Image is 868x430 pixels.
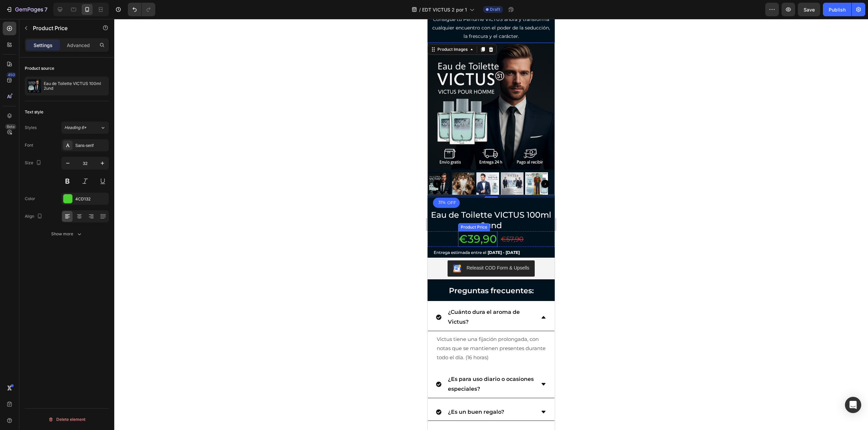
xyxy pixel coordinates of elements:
[3,3,51,16] button: 7
[73,215,97,225] div: €57,90
[10,180,19,187] div: 31%
[44,5,47,14] p: 7
[25,158,43,168] div: Size
[61,122,109,134] button: Heading 6*
[25,196,35,202] div: Color
[128,3,155,16] div: Undo/Redo
[845,397,861,413] div: Open Intercom Messenger
[20,356,107,375] p: ¿Es para uso diario o ocasiones especiales?
[75,196,107,202] div: 4CD132
[34,42,53,49] p: Settings
[44,81,106,91] p: Eau de Toilette VICTUS 100ml 2und
[25,414,109,425] button: Delete element
[48,415,85,424] div: Delete element
[5,161,14,169] button: Carousel Back Arrow
[75,143,107,149] div: Sans-serif
[798,3,820,16] button: Save
[9,316,118,343] p: Victus tiene una fijación prolongada, con notas que se mantienen presentes durante todo el día. (...
[39,245,102,253] div: Releasit COD Form & Upsells
[19,180,29,188] div: OFF
[5,124,16,129] div: Beta
[20,288,107,308] p: ¿Cuánto dura el aroma de Victus?
[31,212,70,228] div: €39,90
[804,7,815,13] span: Save
[25,212,44,221] div: Align
[422,6,467,13] span: EDT VICTUS 2 por 1
[25,142,33,148] div: Font
[64,125,86,131] span: Heading 6*
[67,42,90,49] p: Advanced
[419,6,421,13] span: /
[428,19,555,430] iframe: Design area
[25,228,109,240] button: Show more
[27,79,41,93] img: product feature img
[25,65,54,71] div: Product source
[829,6,846,13] div: Publish
[32,205,61,211] div: Product Price
[25,245,34,254] img: CKKYs5695_ICEAE=.webp
[3,190,124,212] h1: Eau de Toilette VICTUS 100ml 2und
[490,6,500,13] span: Draft
[114,161,122,169] button: Carousel Next Arrow
[51,231,83,237] div: Show more
[20,388,77,398] p: ¿Es un buen regalo?
[6,231,59,236] span: Entrega estimada entre el
[6,72,16,78] div: 450
[25,109,43,115] div: Text style
[20,241,107,258] button: Releasit COD Form & Upsells
[25,125,37,131] div: Styles
[60,231,92,236] span: [DATE] - [DATE]
[33,24,91,32] p: Product Price
[823,3,851,16] button: Publish
[8,27,41,34] div: Product Images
